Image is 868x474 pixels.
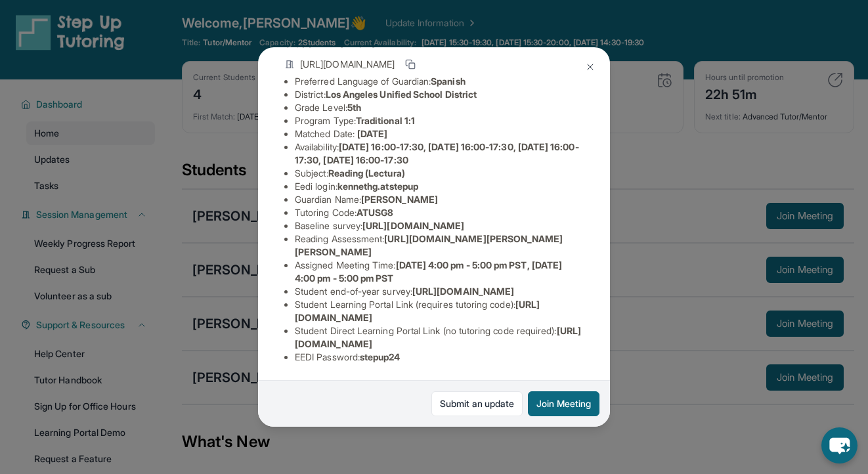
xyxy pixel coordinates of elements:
li: Student end-of-year survey : [295,285,584,298]
li: Subject : [295,167,584,180]
li: Grade Level: [295,101,584,114]
span: Traditional 1:1 [356,115,415,126]
li: Program Type: [295,114,584,127]
span: [PERSON_NAME] [361,194,438,205]
li: EEDI Password : [295,351,584,364]
button: chat-button [821,427,857,463]
span: [URL][DOMAIN_NAME][PERSON_NAME][PERSON_NAME] [295,233,563,257]
span: ATUSG8 [357,207,393,218]
li: Tutoring Code : [295,206,584,219]
button: Copy link [402,56,418,72]
span: [DATE] 4:00 pm - 5:00 pm PST, [DATE] 4:00 pm - 5:00 pm PST [295,259,562,284]
li: Reading Assessment : [295,232,584,259]
li: Availability: [295,140,584,167]
span: [DATE] 16:00-17:30, [DATE] 16:00-17:30, [DATE] 16:00-17:30, [DATE] 16:00-17:30 [295,141,579,165]
img: Close Icon [585,62,596,72]
li: Assigned Meeting Time : [295,259,584,285]
span: [URL][DOMAIN_NAME] [412,286,514,297]
li: Baseline survey : [295,219,584,232]
li: Eedi login : [295,180,584,193]
span: Reading (Lectura) [328,167,405,179]
li: Guardian Name : [295,193,584,206]
button: Join Meeting [528,391,599,416]
li: Preferred Language of Guardian: [295,75,584,88]
li: Student Learning Portal Link (requires tutoring code) : [295,298,584,324]
span: [DATE] [357,128,387,139]
span: kennethg.atstepup [337,181,418,192]
span: stepup24 [360,351,401,362]
span: 5th [347,102,361,113]
li: District: [295,88,584,101]
span: Spanish [431,75,466,87]
span: Los Angeles Unified School District [326,89,477,100]
li: Student Direct Learning Portal Link (no tutoring code required) : [295,324,584,351]
span: [URL][DOMAIN_NAME] [300,58,395,71]
span: [URL][DOMAIN_NAME] [362,220,464,231]
li: Matched Date: [295,127,584,140]
a: Submit an update [431,391,523,416]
